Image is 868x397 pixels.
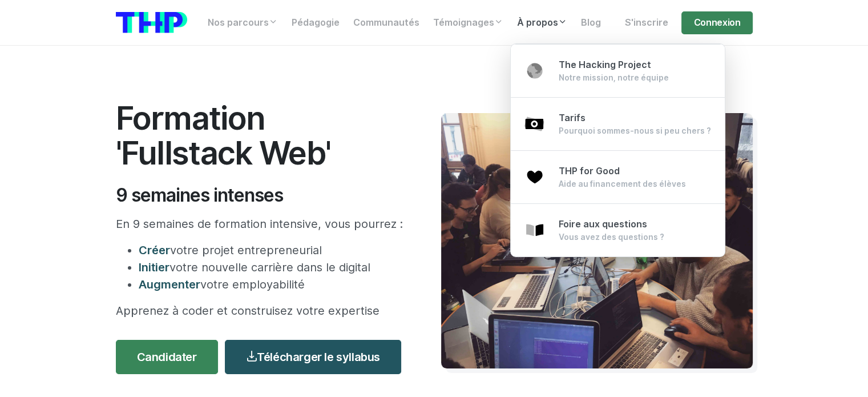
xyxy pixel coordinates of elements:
img: book-open-effebd538656b14b08b143ef14f57c46.svg [524,220,545,240]
span: Créer [139,243,170,257]
span: The Hacking Project [559,59,651,70]
a: Foire aux questions Vous avez des questions ? [511,203,725,256]
img: money-9ea4723cc1eb9d308b63524c92a724aa.svg [524,114,545,134]
a: Pédagogie [285,11,346,34]
a: Nos parcours [201,11,285,34]
a: The Hacking Project Notre mission, notre équipe [511,44,725,98]
a: À propos [510,11,574,34]
span: Foire aux questions [559,219,647,230]
a: S'inscrire [617,11,675,34]
img: heart-3dc04c8027ce09cac19c043a17b15ac7.svg [524,167,545,187]
a: Blog [574,11,608,34]
div: Pourquoi sommes-nous si peu chers ? [559,125,711,137]
div: Vous avez des questions ? [559,231,664,243]
a: Témoignages [426,11,510,34]
p: En 9 semaines de formation intensive, vous pourrez : [116,215,407,232]
a: Télécharger le syllabus [225,340,401,374]
span: Initier [139,260,169,274]
img: earth-532ca4cfcc951ee1ed9d08868e369144.svg [524,61,545,81]
img: logo [116,12,187,33]
div: Aide au financement des élèves [559,178,686,190]
h1: Formation 'Fullstack Web' [116,101,407,171]
a: Candidater [116,340,218,374]
a: Connexion [681,11,752,34]
a: Tarifs Pourquoi sommes-nous si peu chers ? [511,97,725,151]
h2: 9 semaines intenses [116,185,407,206]
li: votre projet entrepreneurial [139,242,407,259]
a: THP for Good Aide au financement des élèves [511,150,725,204]
img: Travail [441,113,753,368]
span: THP for Good [559,166,620,177]
span: Tarifs [559,113,586,123]
div: Notre mission, notre équipe [559,72,669,83]
p: Apprenez à coder et construisez votre expertise [116,302,407,319]
li: votre employabilité [139,276,407,293]
span: Augmenter [139,278,200,291]
a: Communautés [346,11,426,34]
li: votre nouvelle carrière dans le digital [139,259,407,276]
